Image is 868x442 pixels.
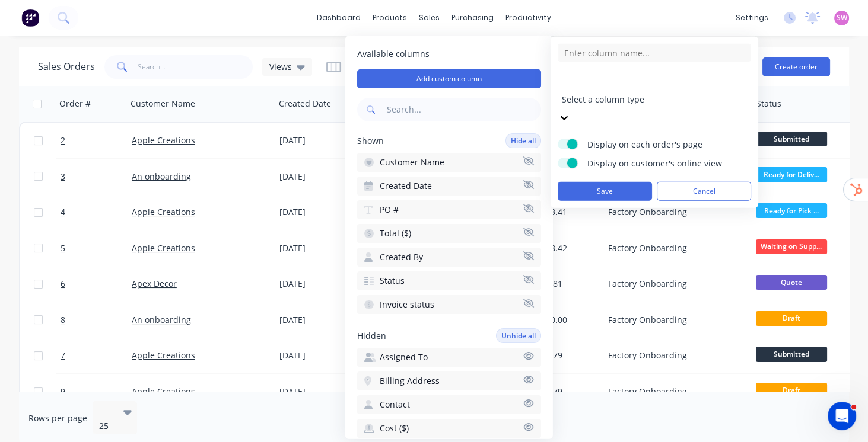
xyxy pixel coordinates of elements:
div: $24,750.00 [525,314,594,326]
h1: Sales Orders [38,61,95,72]
span: Assigned To [380,351,428,363]
a: Apple Creations [132,386,195,397]
div: Factory Onboarding [608,278,739,290]
span: 3 [61,171,65,182]
span: Contact [380,399,410,411]
div: Team [42,53,64,66]
span: Draft [756,383,827,398]
span: 4 [61,206,65,218]
div: Close [208,5,230,26]
span: 8 [61,314,65,326]
div: $5,844.79 [525,386,594,398]
button: Create order [762,57,830,76]
div: $5,844.79 [525,350,594,361]
span: Total ($) [380,228,411,239]
div: Created Date [279,98,331,110]
span: 6 [61,278,65,290]
img: Profile image for Cathy [14,85,37,109]
div: settings [730,9,774,27]
button: Add custom column [357,69,541,88]
a: 4 [61,194,132,230]
a: dashboard [311,9,367,27]
div: • [DATE] [113,97,147,110]
div: Customer Name [131,98,195,110]
button: Status [357,271,541,290]
button: News [119,333,178,380]
button: Created By [357,248,541,267]
div: [DATE] [279,206,368,218]
button: Unhide all [496,328,541,343]
button: Billing Address [357,371,541,390]
a: Apple Creations [132,242,195,254]
span: Waiting on Supp... [756,239,827,254]
div: [DATE] [279,278,368,290]
a: Apex Decor [132,278,177,289]
div: sales [413,9,446,27]
span: Display on customer's online view [587,157,736,169]
button: Invoice status [357,295,541,314]
span: Draft [756,311,827,326]
span: Cost ($) [380,422,409,434]
button: Assigned To [357,348,541,367]
img: Factory [21,9,39,27]
span: Shown [357,134,384,146]
div: $18,818.42 [525,242,594,254]
span: 5 [61,242,65,254]
span: Ready for Pick ... [756,203,827,218]
span: Hey [PERSON_NAME] 👋 Welcome to Factory! Take a look around, and if you have any questions just le... [42,86,583,95]
span: 2 [61,134,65,146]
input: Enter column name... [558,44,751,62]
a: An onboarding [132,171,191,182]
a: 9 [61,374,132,409]
span: Quote [756,275,827,290]
span: Status [380,275,405,287]
input: Search... [138,55,253,79]
button: Cost ($) [357,419,541,438]
div: $3,061.81 [525,278,594,290]
button: Hide all [505,133,541,148]
span: Created Date [380,180,432,192]
span: Invoice status [380,299,434,310]
button: PO # [357,200,541,219]
div: • [DATE] [66,53,100,66]
div: Status [756,98,781,110]
div: Factory Onboarding [608,242,739,254]
button: Cancel [657,182,751,201]
div: [DATE] [279,242,368,254]
a: Apple Creations [132,206,195,217]
div: Select a column type [562,93,688,105]
span: Billing Address [380,375,440,387]
span: Views [269,60,292,73]
div: products [367,9,413,27]
div: [PERSON_NAME] [42,97,111,110]
div: [DATE] [279,350,368,361]
div: [DATE] [279,171,368,182]
span: SW [837,12,847,23]
span: Submitted [756,347,827,361]
a: 7 [61,338,132,373]
span: Display on each order's page [587,138,736,150]
div: [DATE] [279,386,368,398]
div: productivity [500,9,557,27]
div: 25 [99,420,113,432]
span: Submitted [756,132,827,146]
div: Factory Onboarding [608,314,739,326]
h1: Messages [88,5,152,25]
a: 2 [61,123,132,158]
iframe: Intercom live chat [828,402,856,430]
button: Save [558,182,652,201]
div: Factory Onboarding [608,206,739,218]
span: Created By [380,251,423,263]
button: Messages [59,333,119,380]
span: Help [198,363,217,371]
a: 8 [61,302,132,338]
div: [DATE] [279,314,368,326]
span: Available columns [357,48,541,60]
a: An onboarding [132,314,191,325]
div: Factory Onboarding [608,386,739,398]
a: Apple Creations [132,350,195,361]
div: Factory Onboarding [608,350,739,361]
img: Profile image for Team [14,41,37,65]
a: Apple Creations [132,134,195,146]
span: Messages [66,363,112,371]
